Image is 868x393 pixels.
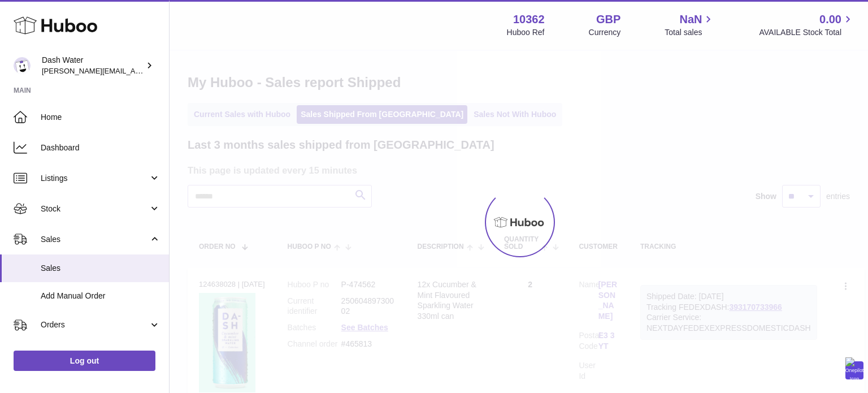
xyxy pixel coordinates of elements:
strong: 10362 [513,12,545,27]
span: Sales [41,263,160,274]
a: NaN Total sales [665,12,715,38]
strong: GBP [596,12,620,27]
img: james@dash-water.com [14,57,31,74]
span: Home [41,112,160,123]
span: AVAILABLE Stock Total [759,27,854,38]
a: Log out [14,351,155,371]
span: Dashboard [41,142,160,153]
span: Listings [41,173,149,184]
span: Stock [41,204,149,214]
a: 0.00 AVAILABLE Stock Total [759,12,854,38]
span: Sales [41,234,149,245]
span: Total sales [665,27,715,38]
span: Orders [41,319,149,330]
div: Currency [589,27,621,38]
span: Add Manual Order [41,291,160,301]
span: NaN [679,12,702,27]
span: 0.00 [819,12,841,27]
span: [PERSON_NAME][EMAIL_ADDRESS][DOMAIN_NAME] [42,66,227,75]
div: Huboo Ref [507,27,545,38]
div: Dash Water [42,55,144,76]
